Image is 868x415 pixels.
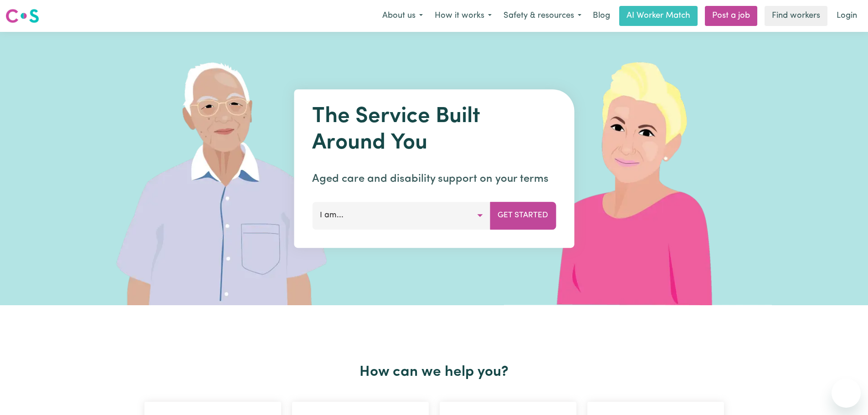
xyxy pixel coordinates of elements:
a: Careseekers logo [5,5,39,26]
a: AI Worker Match [619,6,698,26]
iframe: Button to launch messaging window [832,379,861,408]
h2: How can we help you? [139,364,729,381]
img: Careseekers logo [5,8,39,24]
button: About us [376,6,429,26]
button: Get Started [490,202,556,229]
button: Safety & resources [498,6,587,26]
button: How it works [429,6,498,26]
p: Aged care and disability support on your terms [312,171,556,187]
button: I am... [312,202,490,229]
a: Find workers [765,6,827,26]
a: Blog [587,6,616,26]
a: Login [831,6,863,26]
h1: The Service Built Around You [312,104,556,156]
a: Post a job [705,6,757,26]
